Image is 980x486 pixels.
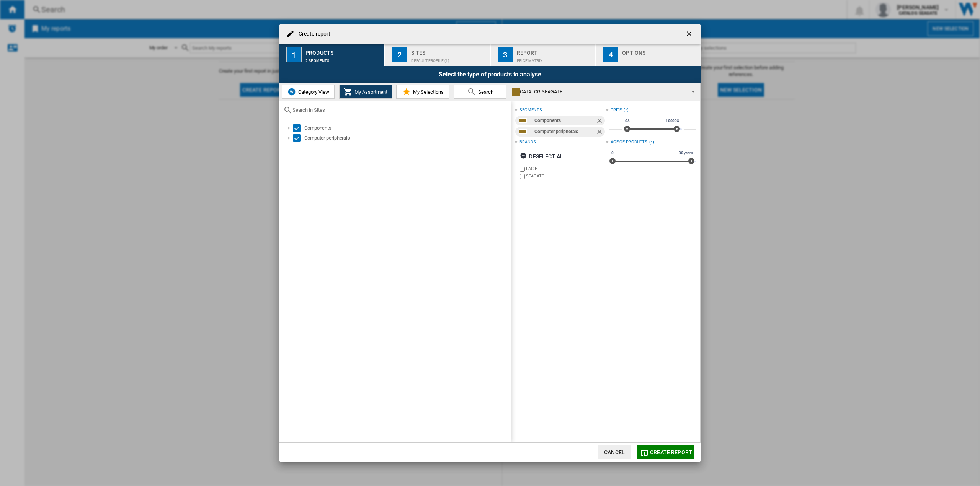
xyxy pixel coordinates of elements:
div: Select the type of products to analyse [279,66,701,83]
span: 10000$ [665,118,680,124]
div: Components [304,124,510,132]
div: Deselect all [520,150,566,163]
div: Brands [519,139,536,145]
div: Computer peripherals [304,134,510,142]
span: Category View [296,89,329,95]
div: Options [622,47,697,55]
span: Search [476,89,493,95]
button: My Assortment [339,85,392,99]
label: LACIE [526,166,605,172]
input: Search in Sites [292,107,507,113]
div: Age of products [611,139,648,145]
span: 0 [610,150,615,156]
div: 4 [603,47,618,62]
md-checkbox: Select [293,134,304,142]
ng-md-icon: Remove [596,128,605,137]
ng-md-icon: getI18NText('BUTTONS.CLOSE_DIALOG') [685,30,694,39]
button: 3 Report Price Matrix [491,44,596,66]
div: Report [517,47,592,55]
img: wiser-icon-blue.png [287,87,296,96]
button: Create report [637,445,694,459]
div: 1 [286,47,302,62]
ng-md-icon: Remove [596,117,605,126]
input: brand.name [520,167,525,172]
button: Category View [282,85,335,99]
md-checkbox: Select [293,124,304,132]
button: 2 Sites Default profile (1) [385,44,490,66]
div: Products [305,47,381,55]
div: Price Matrix [517,55,592,63]
button: 1 Products 2 segments [279,44,385,66]
button: 4 Options [596,44,701,66]
h4: Create report [295,30,330,38]
span: My Assortment [353,89,387,95]
button: Search [454,85,506,99]
span: 0$ [624,118,631,124]
div: Price [611,107,622,113]
div: Computer peripherals [534,127,595,137]
div: Default profile (1) [411,55,487,63]
label: SEAGATE [526,173,605,179]
button: getI18NText('BUTTONS.CLOSE_DIALOG') [682,26,697,42]
div: segments [519,107,542,113]
span: Create report [650,449,692,455]
button: Deselect all [518,150,568,163]
div: 2 segments [305,55,381,63]
span: 30 years [678,150,694,156]
button: My Selections [396,85,449,99]
button: Cancel [598,445,631,459]
input: brand.name [520,174,525,179]
div: Sites [411,47,487,55]
div: 3 [498,47,513,62]
div: CATALOG SEAGATE [512,86,685,97]
div: 2 [392,47,407,62]
span: My Selections [411,89,444,95]
div: Components [534,116,595,125]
